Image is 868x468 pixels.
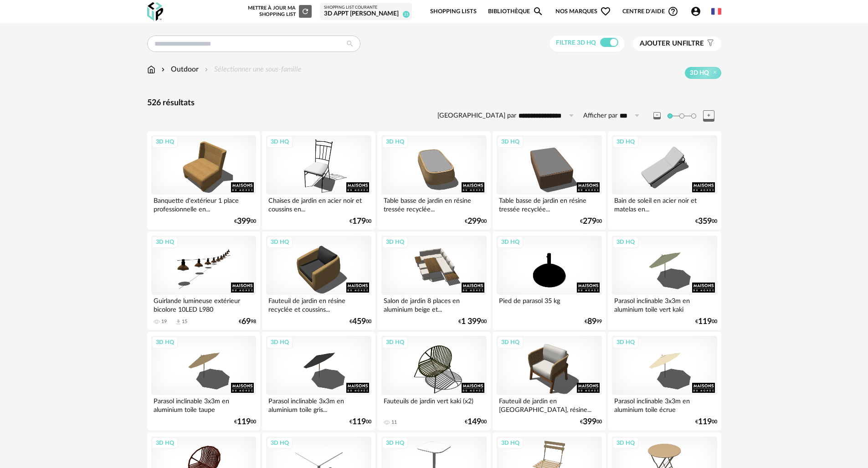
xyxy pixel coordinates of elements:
[324,5,408,10] div: Shopping List courante
[612,195,717,213] div: Bain de soleil en acier noir et matelas en...
[246,5,312,18] div: Mettre à jour ma Shopping List
[612,236,639,248] div: 3D HQ
[640,40,683,47] span: Ajouter un
[267,437,293,449] div: 3D HQ
[147,64,155,75] img: svg+xml;base64,PHN2ZyB3aWR0aD0iMTYiIGhlaWdodD0iMTciIHZpZXdCb3g9IjAgMCAxNiAxNyIgZmlsbD0ibm9uZSIgeG...
[612,437,639,449] div: 3D HQ
[600,6,611,17] span: Heart Outline icon
[147,98,721,108] div: 526 résultats
[583,112,617,120] label: Afficher par
[234,218,256,225] div: € 00
[698,319,712,325] span: 119
[381,295,486,313] div: Salon de jardin 8 places en aluminium beige et...
[698,218,712,225] span: 359
[497,395,601,413] div: Fauteuil de jardin en [GEOGRAPHIC_DATA], résine...
[488,1,544,22] a: BibliothèqueMagnify icon
[239,319,256,325] div: € 98
[612,336,639,348] div: 3D HQ
[352,218,366,225] span: 179
[465,419,487,425] div: € 00
[493,131,606,230] a: 3D HQ Table basse de jardin en résine tressée recyclée... €27900
[493,332,606,430] a: 3D HQ Fauteuil de jardin en [GEOGRAPHIC_DATA], résine... €39900
[377,131,490,230] a: 3D HQ Table basse de jardin en résine tressée recyclée... €29900
[152,336,178,348] div: 3D HQ
[690,6,705,17] span: Account Circle icon
[493,231,606,330] a: 3D HQ Pied de parasol 35 kg €8999
[175,319,182,325] span: Download icon
[147,332,260,430] a: 3D HQ Parasol inclinable 3x3m en aluminium toile taupe €11900
[580,218,602,225] div: € 00
[267,236,293,248] div: 3D HQ
[461,319,481,325] span: 1 399
[587,319,596,325] span: 89
[262,231,375,330] a: 3D HQ Fauteuil de jardin en résine recyclée et coussins... €45900
[147,2,163,21] img: OXP
[583,218,596,225] span: 279
[467,218,481,225] span: 299
[430,1,477,22] a: Shopping Lists
[608,231,721,330] a: 3D HQ Parasol inclinable 3x3m en aluminium toile vert kaki €11900
[147,231,260,330] a: 3D HQ Guirlande lumineuse extérieur bicolore 10LED L980 19 Download icon 15 €6998
[458,319,487,325] div: € 00
[391,419,397,426] div: 11
[151,195,256,213] div: Banquette d'extérieur 1 place professionnelle en...
[352,419,366,425] span: 119
[151,295,256,313] div: Guirlande lumineuse extérieur bicolore 10LED L980
[267,136,293,148] div: 3D HQ
[585,319,602,325] div: € 99
[690,69,709,77] span: 3D HQ
[622,6,678,17] span: Centre d'aideHelp Circle Outline icon
[612,395,717,413] div: Parasol inclinable 3x3m en aluminium toile écrue
[377,332,490,430] a: 3D HQ Fauteuils de jardin vert kaki (x2) 11 €14900
[159,64,167,75] img: svg+xml;base64,PHN2ZyB3aWR0aD0iMTYiIGhlaWdodD0iMTYiIHZpZXdCb3g9IjAgMCAxNiAxNiIgZmlsbD0ibm9uZSIgeG...
[633,36,721,51] button: Ajouter unfiltre Filter icon
[324,10,408,18] div: 3D APPT [PERSON_NAME]
[497,295,601,313] div: Pied de parasol 35 kg
[151,395,256,413] div: Parasol inclinable 3x3m en aluminium toile taupe
[152,437,178,449] div: 3D HQ
[711,6,721,16] img: fr
[377,231,490,330] a: 3D HQ Salon de jardin 8 places en aluminium beige et... €1 39900
[349,218,371,225] div: € 00
[437,112,516,120] label: [GEOGRAPHIC_DATA] par
[704,39,714,48] span: Filter icon
[152,136,178,148] div: 3D HQ
[533,6,544,17] span: Magnify icon
[152,236,178,248] div: 3D HQ
[612,295,717,313] div: Parasol inclinable 3x3m en aluminium toile vert kaki
[349,419,371,425] div: € 00
[382,336,408,348] div: 3D HQ
[608,131,721,230] a: 3D HQ Bain de soleil en acier noir et matelas en... €35900
[403,11,410,18] span: 21
[497,437,524,449] div: 3D HQ
[161,319,167,325] div: 19
[698,419,712,425] span: 119
[237,218,251,225] span: 399
[352,319,366,325] span: 459
[266,195,371,213] div: Chaises de jardin en acier noir et coussins en...
[381,195,486,213] div: Table basse de jardin en résine tressée recyclée...
[695,218,717,225] div: € 00
[497,136,524,148] div: 3D HQ
[580,419,602,425] div: € 00
[640,39,704,48] span: filtre
[237,419,251,425] span: 119
[267,336,293,348] div: 3D HQ
[381,395,486,413] div: Fauteuils de jardin vert kaki (x2)
[690,6,701,17] span: Account Circle icon
[147,131,260,230] a: 3D HQ Banquette d'extérieur 1 place professionnelle en... €39900
[324,5,408,18] a: Shopping List courante 3D APPT [PERSON_NAME] 21
[382,136,408,148] div: 3D HQ
[349,319,371,325] div: € 00
[612,136,639,148] div: 3D HQ
[465,218,487,225] div: € 00
[556,40,596,46] span: Filtre 3D HQ
[583,419,596,425] span: 399
[497,195,601,213] div: Table basse de jardin en résine tressée recyclée...
[608,332,721,430] a: 3D HQ Parasol inclinable 3x3m en aluminium toile écrue €11900
[262,332,375,430] a: 3D HQ Parasol inclinable 3x3m en aluminium toile gris... €11900
[301,9,309,14] span: Refresh icon
[555,1,611,22] span: Nos marques
[234,419,256,425] div: € 00
[497,336,524,348] div: 3D HQ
